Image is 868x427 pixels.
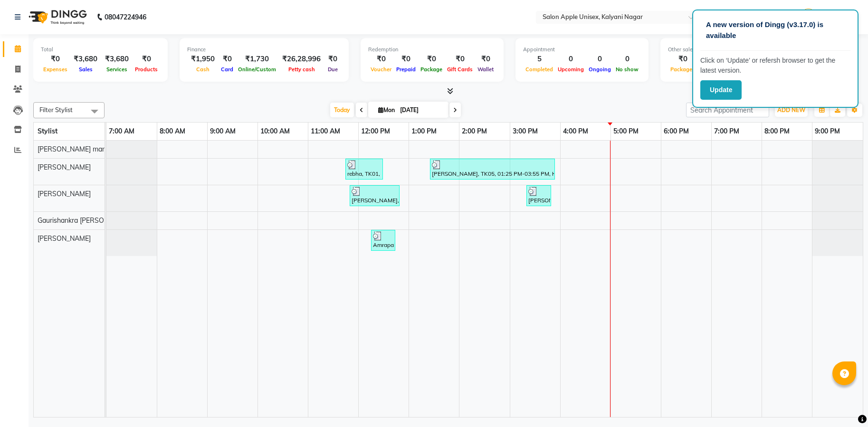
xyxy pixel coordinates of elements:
button: Update [700,80,742,100]
span: No show [613,66,641,73]
a: 7:00 PM [712,124,742,138]
div: ₹0 [394,54,418,65]
a: 1:00 PM [409,124,439,138]
span: Products [133,66,160,73]
a: 8:00 AM [157,124,188,138]
div: 0 [586,54,613,65]
a: 8:00 PM [762,124,792,138]
span: Cash [194,66,212,73]
div: Amrapali, TK02, 12:15 PM-12:45 PM, Hair Wash-[MEDICAL_DATA]-[DEMOGRAPHIC_DATA] [372,231,394,249]
span: [PERSON_NAME] [38,163,91,171]
p: Click on ‘Update’ or refersh browser to get the latest version. [700,56,850,76]
span: ADD NEW [777,106,805,114]
iframe: chat widget [828,389,858,418]
span: [PERSON_NAME] manager [38,145,120,153]
a: 9:00 PM [812,124,842,138]
div: ₹0 [475,54,496,65]
span: Ongoing [586,66,613,73]
div: ₹1,950 [187,54,219,65]
span: Sales [76,66,95,73]
img: Manager [800,9,817,25]
div: ₹0 [668,54,697,65]
a: 10:00 AM [258,124,292,138]
div: Other sales [668,46,822,54]
div: Total [41,46,160,54]
span: Petty cash [286,66,317,73]
span: Stylist [38,127,57,135]
span: Completed [523,66,555,73]
div: ₹0 [418,54,445,65]
input: Search Appointment [686,103,769,117]
span: Card [219,66,236,73]
div: 0 [555,54,586,65]
span: Wallet [475,66,496,73]
span: Prepaid [394,66,418,73]
div: 0 [613,54,641,65]
div: [PERSON_NAME], TK03, 11:50 AM-12:50 PM, EXCLUSIVE SERVICES - Basic Makeup - [DEMOGRAPHIC_DATA] [351,187,399,205]
div: ₹26,28,996 [278,54,324,65]
div: rebha, TK01, 11:45 AM-12:30 PM, Threading - Upper lips - [DEMOGRAPHIC_DATA],Threading - Eyebrows ... [346,160,382,178]
a: 11:00 AM [308,124,343,138]
span: Packages [668,66,697,73]
div: ₹0 [133,54,160,65]
img: logo [24,4,89,30]
span: Due [325,66,340,73]
div: ₹0 [324,54,341,65]
div: ₹3,680 [70,54,101,65]
a: 2:00 PM [459,124,489,138]
div: ₹3,680 [101,54,133,65]
a: 12:00 PM [359,124,392,138]
span: [PERSON_NAME] [38,234,91,243]
input: 2025-09-01 [397,103,445,117]
div: 5 [523,54,555,65]
a: 6:00 PM [661,124,691,138]
a: 5:00 PM [611,124,641,138]
span: Upcoming [555,66,586,73]
span: Voucher [368,66,394,73]
a: 3:00 PM [510,124,540,138]
div: [PERSON_NAME], TK05, 01:25 PM-03:55 PM, Hair Styling - Blow dry with Matrix hairwash - [DEMOGRAPH... [431,160,554,178]
a: 4:00 PM [561,124,591,138]
div: Redemption [368,46,496,54]
span: Filter Stylist [39,106,73,114]
div: ₹0 [41,54,70,65]
button: ADD NEW [775,104,808,117]
b: 08047224946 [105,4,146,30]
span: Package [418,66,445,73]
div: Appointment [523,46,641,54]
span: [PERSON_NAME] [38,190,91,198]
div: ₹1,730 [236,54,278,65]
span: Gaurishankra [PERSON_NAME] [38,216,133,225]
p: A new version of Dingg (v3.17.0) is available [706,19,845,41]
span: Mon [376,106,397,114]
div: Finance [187,46,341,54]
a: 9:00 AM [208,124,238,138]
span: Online/Custom [236,66,278,73]
div: ₹0 [219,54,236,65]
div: [PERSON_NAME], TK04, 03:20 PM-03:50 PM, Hair Wash - Biotop - [DEMOGRAPHIC_DATA] [527,187,550,205]
span: Gift Cards [445,66,475,73]
span: Expenses [41,66,70,73]
div: ₹0 [368,54,394,65]
div: ₹0 [445,54,475,65]
a: 7:00 AM [106,124,137,138]
span: Services [104,66,130,73]
span: Today [330,103,354,117]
